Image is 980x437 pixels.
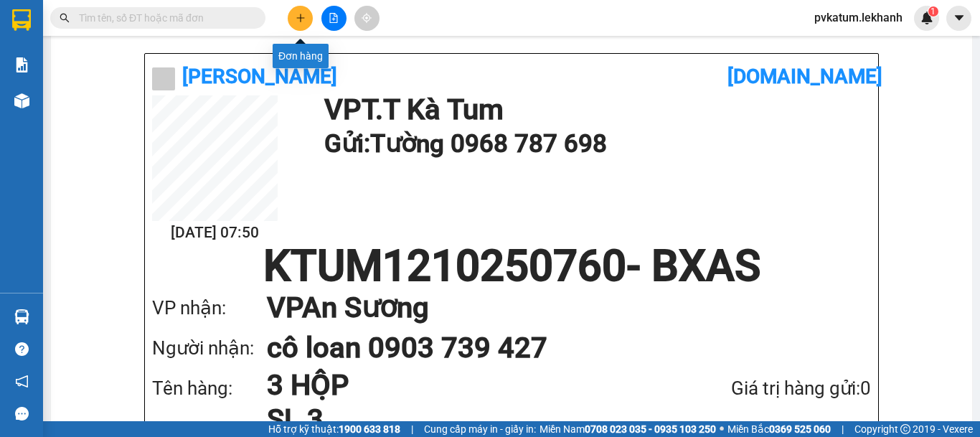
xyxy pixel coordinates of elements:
[152,245,871,288] h1: KTUM1210250760 - BXAS
[152,334,267,363] div: Người nhận:
[267,288,842,328] h1: VP An Sương
[152,374,267,403] div: Tên hàng:
[930,6,936,17] span: 1
[354,6,380,31] button: aim
[339,423,400,435] strong: 1900 633 818
[329,13,339,23] span: file-add
[803,9,914,27] span: pvkatum.lekhanh
[273,44,329,68] div: Đơn hàng
[324,124,864,164] h1: Gửi: Tường 0968 787 698
[152,221,278,245] h2: [DATE] 07:50
[15,407,29,420] span: message
[14,309,29,324] img: warehouse-icon
[268,421,400,437] span: Hỗ trợ kỹ thuật:
[900,424,910,434] span: copyright
[11,75,129,93] div: 50.000
[12,101,253,119] div: Tên hàng: 3 HỘP ( : 3 )
[182,65,337,88] b: [PERSON_NAME]
[12,47,127,67] div: 0968787698
[12,9,31,31] img: logo-vxr
[152,293,267,323] div: VP nhận:
[267,368,655,403] h1: 3 HỘP
[267,403,655,437] h1: SL 3
[321,6,347,31] button: file-add
[727,65,882,88] b: [DOMAIN_NAME]
[137,47,253,67] div: 0903739427
[15,342,29,356] span: question-circle
[928,6,938,17] sup: 1
[137,29,253,47] div: cô loan
[655,374,871,403] div: Giá trị hàng gửi: 0
[137,12,253,29] div: An Sương
[424,421,536,437] span: Cung cấp máy in - giấy in:
[296,13,306,23] span: plus
[324,95,864,124] h1: VP T.T Kà Tum
[60,13,70,23] span: search
[12,12,127,29] div: T.T Kà Tum
[143,100,162,120] span: SL
[946,6,971,31] button: caret-down
[720,426,724,432] span: ⚪️
[585,423,716,435] strong: 0708 023 035 - 0935 103 250
[137,14,171,29] span: Nhận:
[769,423,831,435] strong: 0369 525 060
[12,29,127,47] div: Tường
[15,375,29,388] span: notification
[411,421,413,437] span: |
[362,13,372,23] span: aim
[12,14,34,29] span: Gửi:
[540,421,716,437] span: Miền Nam
[79,10,248,26] input: Tìm tên, số ĐT hoặc mã đơn
[288,6,313,31] button: plus
[920,11,933,24] img: icon-new-feature
[953,11,966,24] span: caret-down
[842,421,844,437] span: |
[14,57,29,72] img: solution-icon
[727,421,831,437] span: Miền Bắc
[267,328,842,368] h1: cô loan 0903 739 427
[11,77,33,92] span: CR :
[14,93,29,108] img: warehouse-icon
